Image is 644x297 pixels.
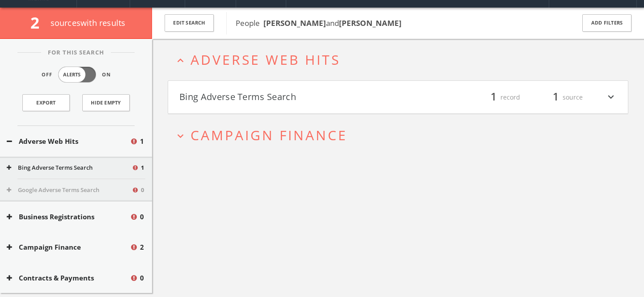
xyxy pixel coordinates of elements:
div: record [466,90,520,105]
span: and [263,18,339,28]
a: Export [22,94,70,111]
button: Add Filters [582,14,631,32]
button: Edit Search [165,14,214,32]
span: People [236,18,402,28]
button: Campaign Finance [7,242,130,252]
span: 2 [140,242,144,252]
span: Off [42,71,52,79]
button: expand_moreCampaign Finance [174,128,628,142]
span: 1 [487,89,500,105]
button: Bing Adverse Terms Search [179,90,398,105]
button: Hide Empty [82,94,130,111]
span: Adverse Web Hits [191,50,340,69]
button: Business Registrations [7,212,130,222]
span: 0 [140,212,144,222]
span: Campaign Finance [191,126,347,144]
i: expand_more [174,130,186,142]
span: 1 [549,89,563,105]
button: Google Adverse Terms Search [7,186,131,195]
button: expand_lessAdverse Web Hits [174,52,628,67]
button: Bing Adverse Terms Search [7,163,131,172]
span: 0 [141,186,144,195]
button: Adverse Web Hits [7,136,130,146]
b: [PERSON_NAME] [339,18,402,28]
span: On [102,71,111,79]
span: source s with results [51,17,126,28]
button: Contracts & Payments [7,273,130,283]
span: 1 [141,163,144,172]
span: 2 [30,12,47,33]
span: For This Search [41,48,111,57]
div: source [529,90,583,105]
i: expand_more [605,90,617,105]
span: 1 [140,136,144,146]
span: 0 [140,273,144,283]
b: [PERSON_NAME] [263,18,326,28]
i: expand_less [174,54,186,67]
